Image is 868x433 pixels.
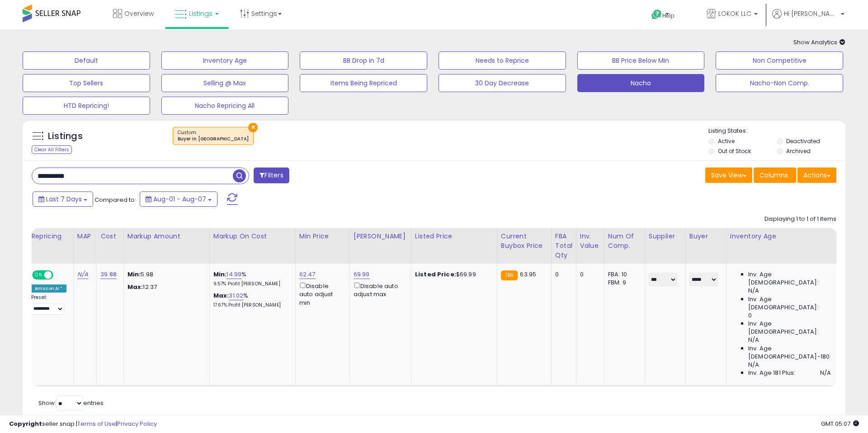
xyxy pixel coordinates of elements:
[33,191,93,207] button: Last 7 Days
[644,2,692,29] a: Help
[354,270,370,279] a: 69.99
[248,123,258,132] button: ×
[178,129,249,143] span: Custom:
[31,232,70,241] div: Repricing
[127,232,206,241] div: Markup Amount
[786,137,820,145] label: Deactivated
[748,287,759,295] span: N/A
[685,228,726,264] th: CSV column name: cust_attr_1_Buyer
[127,270,141,279] strong: Min:
[124,9,154,18] span: Overview
[555,270,569,279] div: 0
[213,270,288,287] div: %
[748,345,831,361] span: Inv. Age [DEMOGRAPHIC_DATA]-180:
[415,270,456,279] b: Listed Price:
[793,38,845,47] span: Show Analytics
[31,284,66,293] div: Amazon AI *
[300,51,427,70] button: BB Drop in 7d
[117,419,157,428] a: Privacy Policy
[127,283,203,291] p: 12.37
[608,232,641,251] div: Num of Comp.
[229,291,243,300] a: 31.02
[415,270,490,279] div: $69.99
[354,281,404,298] div: Disable auto adjust max
[716,74,843,92] button: Nacho-Non Comp.
[705,168,752,183] button: Save View
[748,369,796,377] span: Inv. Age 181 Plus:
[608,279,638,287] div: FBM: 9
[689,232,722,241] div: Buyer
[759,171,788,180] span: Columns
[23,74,150,92] button: Top Sellers
[209,228,295,264] th: The percentage added to the cost of goods (COGS) that forms the calculator for Min & Max prices.
[716,51,843,70] button: Non Competitive
[46,195,82,204] span: Last 7 Days
[439,74,566,92] button: 30 Day Decrease
[31,294,66,315] div: Preset:
[786,147,811,155] label: Archived
[9,420,157,428] div: seller snap | |
[299,270,316,279] a: 62.47
[520,270,536,279] span: 63.95
[415,232,493,241] div: Listed Price
[608,270,638,279] div: FBA: 10
[23,97,150,115] button: HTD Repricing!
[94,196,136,204] span: Compared to:
[662,12,675,19] span: Help
[153,195,206,204] span: Aug-01 - Aug-07
[213,281,288,287] p: 9.57% Profit [PERSON_NAME]
[820,369,831,377] span: N/A
[748,270,831,287] span: Inv. Age [DEMOGRAPHIC_DATA]:
[48,130,83,143] h5: Listings
[577,51,705,70] button: BB Price Below Min
[32,145,72,154] div: Clear All Filters
[38,399,104,407] span: Show: entries
[708,127,845,135] p: Listing States:
[797,168,836,183] button: Actions
[77,419,116,428] a: Terms of Use
[213,292,288,308] div: %
[651,9,662,20] i: Get Help
[748,312,752,320] span: 0
[226,270,241,279] a: 14.99
[178,136,249,142] div: Buyer in [GEOGRAPHIC_DATA]
[100,232,120,241] div: Cost
[77,232,93,241] div: MAP
[254,168,289,183] button: Filters
[189,9,212,18] span: Listings
[127,283,143,291] strong: Max:
[213,232,292,241] div: Markup on Cost
[213,270,227,279] b: Min:
[300,74,427,92] button: Items Being Repriced
[161,51,289,70] button: Inventory Age
[580,232,600,251] div: Inv. value
[161,74,289,92] button: Selling @ Max
[748,295,831,312] span: Inv. Age [DEMOGRAPHIC_DATA]:
[580,270,597,279] div: 0
[764,215,836,223] div: Displaying 1 to 1 of 1 items
[9,419,42,428] strong: Copyright
[501,270,518,280] small: FBA
[501,232,547,251] div: Current Buybox Price
[748,320,831,336] span: Inv. Age [DEMOGRAPHIC_DATA]:
[354,232,407,241] div: [PERSON_NAME]
[299,281,343,307] div: Disable auto adjust min
[821,419,859,428] span: 2025-08-17 05:07 GMT
[439,51,566,70] button: Needs to Reprice
[718,147,751,155] label: Out of Stock
[718,9,751,18] span: LOKOK LLC
[730,232,834,241] div: Inventory Age
[100,270,117,279] a: 39.88
[213,302,288,308] p: 17.67% Profit [PERSON_NAME]
[718,137,735,145] label: Active
[772,9,844,29] a: Hi [PERSON_NAME]
[23,51,150,70] button: Default
[77,270,88,279] a: N/A
[754,168,796,183] button: Columns
[52,271,66,279] span: OFF
[748,361,759,369] span: N/A
[33,271,44,279] span: ON
[748,336,759,344] span: N/A
[213,291,229,300] b: Max:
[555,232,572,260] div: FBA Total Qty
